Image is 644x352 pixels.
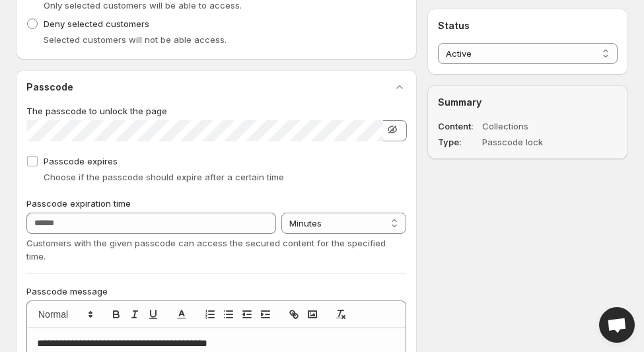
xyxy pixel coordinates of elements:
p: Passcode message [26,285,406,298]
p: Customers with the given passcode can access the secured content for the specified time. [26,236,406,263]
span: Passcode expires [44,156,118,166]
h2: Status [438,19,618,32]
h2: Passcode [26,81,73,94]
span: The passcode to unlock the page [26,106,167,116]
dd: Passcode lock [482,135,581,149]
a: Open chat [599,307,635,343]
h2: Summary [438,96,618,109]
dt: Content: [438,120,479,133]
span: Choose if the passcode should expire after a certain time [44,172,284,182]
dt: Type: [438,135,479,149]
dd: Collections [482,120,581,133]
span: Deny selected customers [44,18,149,29]
span: Selected customers will not be able access. [44,34,227,45]
p: Passcode expiration time [26,197,406,210]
